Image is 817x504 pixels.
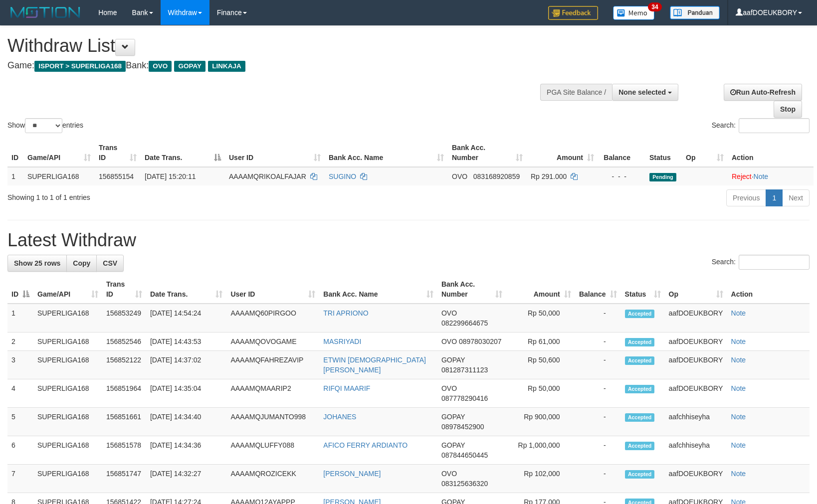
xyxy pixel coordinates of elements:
[452,172,467,180] span: OVO
[7,255,67,272] a: Show 25 rows
[575,351,621,379] td: -
[33,351,102,379] td: SUPERLIGA168
[731,337,746,345] a: Note
[575,436,621,465] td: -
[506,275,575,304] th: Amount: activate to sort column ascending
[226,304,319,333] td: AAAAMQ60PIRGOO
[732,172,752,180] a: Reject
[441,423,484,431] span: Copy 08978452900 to clipboard
[7,465,33,493] td: 7
[602,171,641,181] div: - - -
[146,304,227,333] td: [DATE] 14:54:24
[66,255,97,272] a: Copy
[727,275,810,304] th: Action
[731,384,746,392] a: Note
[506,351,575,379] td: Rp 50,600
[226,351,319,379] td: AAAAMQFAHREZAVIP
[226,408,319,436] td: AAAAMQJUMANTO998
[323,441,408,449] a: AFICO FERRY ARDIANTO
[782,189,810,206] a: Next
[613,6,655,20] img: Button%20Memo.svg
[225,139,325,167] th: User ID: activate to sort column ascending
[7,436,33,465] td: 6
[766,189,783,206] a: 1
[149,61,172,72] span: OVO
[618,88,666,96] span: None selected
[229,172,306,180] span: AAAAMQRIKOALFAJAR
[33,275,102,304] th: Game/API: activate to sort column ascending
[665,408,727,436] td: aafchhiseyha
[102,333,146,351] td: 156852546
[441,441,465,449] span: GOPAY
[102,304,146,333] td: 156853249
[102,465,146,493] td: 156851747
[33,436,102,465] td: SUPERLIGA168
[575,333,621,351] td: -
[621,275,665,304] th: Status: activate to sort column ascending
[174,61,205,72] span: GOPAY
[665,333,727,351] td: aafDOEUKBORY
[7,333,33,351] td: 2
[23,167,95,185] td: SUPERLIGA168
[441,319,488,327] span: Copy 082299664675 to clipboard
[226,465,319,493] td: AAAAMQROZICEKK
[33,304,102,333] td: SUPERLIGA168
[441,356,465,364] span: GOPAY
[14,259,60,267] span: Show 25 rows
[33,379,102,408] td: SUPERLIGA168
[96,255,124,272] a: CSV
[323,384,370,392] a: RIFQI MAARIF
[7,188,333,202] div: Showing 1 to 1 of 1 entries
[441,337,457,345] span: OVO
[459,337,502,345] span: Copy 08978030207 to clipboard
[726,189,766,206] a: Previous
[625,413,655,422] span: Accepted
[575,304,621,333] td: -
[625,356,655,365] span: Accepted
[540,84,612,101] div: PGA Site Balance /
[208,61,245,72] span: LINKAJA
[102,436,146,465] td: 156851578
[728,139,814,167] th: Action
[531,172,567,180] span: Rp 291.000
[625,310,655,318] span: Accepted
[612,84,678,101] button: None selected
[7,408,33,436] td: 5
[226,379,319,408] td: AAAAMQMAARIP2
[506,408,575,436] td: Rp 900,000
[146,465,227,493] td: [DATE] 14:32:27
[319,275,437,304] th: Bank Acc. Name: activate to sort column ascending
[99,172,134,180] span: 156855154
[682,139,728,167] th: Op: activate to sort column ascending
[731,413,746,421] a: Note
[34,61,126,72] span: ISPORT > SUPERLIGA168
[441,470,457,478] span: OVO
[441,480,488,488] span: Copy 083125636320 to clipboard
[648,2,661,11] span: 34
[146,275,227,304] th: Date Trans.: activate to sort column ascending
[506,333,575,351] td: Rp 61,000
[598,139,645,167] th: Balance
[441,394,488,402] span: Copy 087778290416 to clipboard
[25,118,62,133] select: Showentries
[323,413,356,421] a: JOHANES
[226,333,319,351] td: AAAAMQOVOGAME
[665,379,727,408] td: aafDOEUKBORY
[575,408,621,436] td: -
[323,309,368,317] a: TRI APRIONO
[731,441,746,449] a: Note
[33,465,102,493] td: SUPERLIGA168
[441,366,488,374] span: Copy 081287311123 to clipboard
[7,230,810,250] h1: Latest Withdraw
[7,304,33,333] td: 1
[102,379,146,408] td: 156851964
[739,118,810,133] input: Search:
[7,5,83,20] img: MOTION_logo.png
[146,351,227,379] td: [DATE] 14:37:02
[323,356,426,374] a: ETWIN [DEMOGRAPHIC_DATA][PERSON_NAME]
[645,139,682,167] th: Status
[665,275,727,304] th: Op: activate to sort column ascending
[146,436,227,465] td: [DATE] 14:34:36
[448,139,527,167] th: Bank Acc. Number: activate to sort column ascending
[625,385,655,393] span: Accepted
